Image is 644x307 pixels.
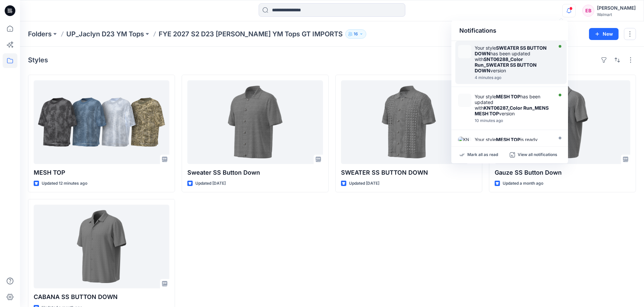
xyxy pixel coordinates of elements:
[341,168,477,177] p: SWEATER SS BUTTON DOWN
[28,56,48,64] h4: Styles
[475,118,551,123] div: Friday, September 05, 2025 11:29
[582,5,594,17] div: EB
[597,12,636,17] div: Walmart
[467,152,498,158] p: Mark all as read
[159,29,343,39] p: FYE 2027 S2 D23 [PERSON_NAME] YM Tops GT IMPORTS
[475,105,549,116] strong: KNT06287_Color Run_MENS MESH TOP
[345,29,366,39] button: 16
[458,94,471,107] img: KNT06287_Color Run_MENS MESH TOP
[475,94,551,116] div: Your style has been updated with version
[349,180,379,187] p: Updated [DATE]
[195,180,226,187] p: Updated [DATE]
[28,29,52,39] a: Folders
[503,180,543,187] p: Updated a month ago
[589,28,619,40] button: New
[597,4,636,12] div: [PERSON_NAME]
[475,45,547,56] strong: SWEATER SS BUTTON DOWN
[496,137,520,142] strong: MESH TOP
[518,152,557,158] p: View all notifications
[496,94,520,99] strong: MESH TOP
[458,137,471,150] img: KNT06287_ADM_MENS MESH TOP
[34,168,169,177] p: MESH TOP
[34,80,169,164] a: MESH TOP
[341,80,477,164] a: SWEATER SS BUTTON DOWN
[187,168,323,177] p: Sweater SS Button Down
[187,80,323,164] a: Sweater SS Button Down
[451,21,568,41] div: Notifications
[475,137,551,142] div: Your style is ready
[475,75,551,80] div: Friday, September 05, 2025 11:35
[475,56,537,73] strong: SNT06288_Color Run_SWEATER SS BUTTON DOWN
[475,45,551,73] div: Your style has been updated with version
[354,30,358,38] p: 16
[66,29,144,39] a: UP_Jaclyn D23 YM Tops
[34,292,169,302] p: CABANA SS BUTTON DOWN
[458,45,471,58] img: SNT06288_Color Run_SWEATER SS BUTTON DOWN
[495,168,630,177] p: Gauze SS Button Down
[42,180,87,187] p: Updated 12 minutes ago
[34,205,169,288] a: CABANA SS BUTTON DOWN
